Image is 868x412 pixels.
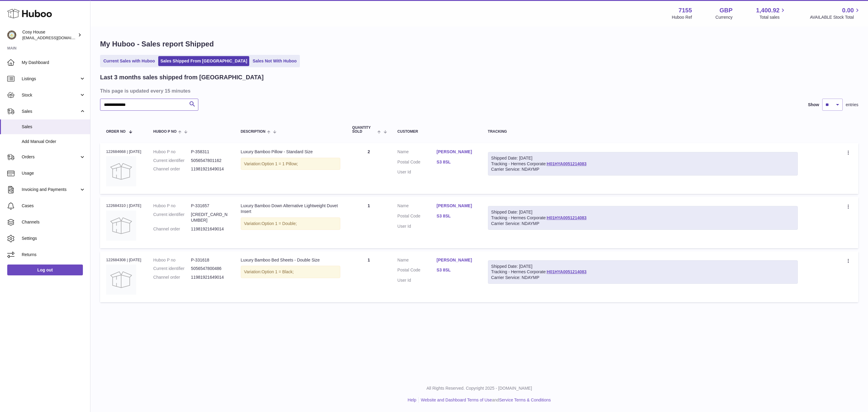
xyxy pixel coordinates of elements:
span: Sales [22,124,86,130]
a: [PERSON_NAME] [437,149,476,155]
a: H01HYA0051214083 [547,215,587,220]
h1: My Huboo - Sales report Shipped [100,39,858,49]
div: Carrier Service: NDAYMP [491,221,795,227]
div: Carrier Service: NDAYMP [491,166,795,172]
a: Current Sales with Huboo [101,56,157,66]
span: Stock [22,92,79,98]
span: Quantity Sold [352,126,376,134]
dt: Huboo P no [153,203,191,209]
dd: 11981921649014 [191,226,229,232]
dt: User Id [398,223,437,229]
span: My Dashboard [22,60,86,65]
td: 1 [346,251,392,302]
dt: Name [398,203,437,210]
div: Tracking - Hermes Corporate: [488,260,798,284]
a: S3 8SL [437,267,476,273]
td: 2 [346,143,392,194]
span: Option 1 = Black; [262,269,294,274]
div: Shipped Date: [DATE] [491,209,795,215]
a: Website and Dashboard Terms of Use [421,398,492,402]
span: Sales [22,109,79,114]
span: 0.00 [842,6,854,14]
span: Huboo P no [153,130,177,134]
dt: Huboo P no [153,257,191,263]
a: Service Terms & Conditions [499,398,551,402]
dt: Postal Code [398,159,437,166]
dt: User Id [398,277,437,283]
dt: Current identifier [153,266,191,271]
a: H01HYA0051214083 [547,269,587,274]
dt: Postal Code [398,267,437,274]
dt: Current identifier [153,212,191,223]
dt: Channel order [153,166,191,172]
dd: [CREDIT_CARD_NUMBER] [191,212,229,223]
strong: 7155 [678,6,692,14]
a: 1,400.92 Total sales [756,6,787,20]
img: no-photo.jpg [106,265,136,295]
div: Luxury Bamboo Bed Sheets - Double Size [241,257,340,263]
dd: 5056547800486 [191,266,229,271]
span: Option 1 = 1 Pillow; [262,161,298,166]
span: Returns [22,252,86,258]
div: Carrier Service: NDAYMP [491,275,795,280]
span: Add Manual Order [22,139,86,144]
dd: P-331657 [191,203,229,209]
span: Settings [22,236,86,241]
div: Currency [715,14,733,20]
dd: P-358311 [191,149,229,155]
a: [PERSON_NAME] [437,257,476,263]
dd: 11981921649014 [191,274,229,280]
dd: 11981921649014 [191,166,229,172]
h3: This page is updated every 15 minutes [100,87,857,94]
div: Luxury Bamboo Pillow - Standard Size [241,149,340,155]
a: H01HYA0051214083 [547,161,587,166]
dt: Current identifier [153,158,191,163]
div: Customer [398,130,476,134]
span: Listings [22,76,79,82]
a: Sales Not With Huboo [250,56,299,66]
img: no-photo.jpg [106,156,136,186]
span: entries [846,102,858,108]
label: Show [808,102,819,108]
dd: P-331618 [191,257,229,263]
div: Variation: [241,158,340,170]
span: [EMAIL_ADDRESS][DOMAIN_NAME] [22,35,89,40]
span: Orders [22,154,79,160]
div: Huboo Ref [672,14,692,20]
dt: Channel order [153,274,191,280]
span: Channels [22,219,86,225]
li: and [419,397,551,403]
span: Total sales [759,14,786,20]
span: Order No [106,130,126,134]
strong: GBP [719,6,732,14]
div: 122684668 | [DATE] [106,149,141,154]
span: 1,400.92 [756,6,780,14]
dt: Name [398,257,437,265]
a: Help [408,398,417,402]
a: 0.00 AVAILABLE Stock Total [810,6,861,20]
h2: Last 3 months sales shipped from [GEOGRAPHIC_DATA] [100,73,264,81]
span: Option 1 = Double; [262,221,297,226]
img: info@wholesomegoods.com [7,30,16,40]
a: [PERSON_NAME] [437,203,476,209]
div: Variation: [241,266,340,278]
a: S3 8SL [437,159,476,165]
dt: Postal Code [398,213,437,220]
td: 1 [346,197,392,248]
div: 122684310 | [DATE] [106,203,141,208]
div: Tracking - Hermes Corporate: [488,206,798,230]
dt: Huboo P no [153,149,191,155]
dt: Channel order [153,226,191,232]
img: no-photo.jpg [106,211,136,241]
div: 122684308 | [DATE] [106,257,141,263]
dt: Name [398,149,437,156]
dt: User Id [398,169,437,175]
span: Cases [22,203,86,209]
div: Luxury Bamboo Down Alternative Lightweight Duvet Insert [241,203,340,214]
span: AVAILABLE Stock Total [810,14,861,20]
div: Cosy House [22,29,77,41]
span: Description [241,130,266,134]
span: Invoicing and Payments [22,187,79,192]
div: Tracking - Hermes Corporate: [488,152,798,176]
div: Tracking [488,130,798,134]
